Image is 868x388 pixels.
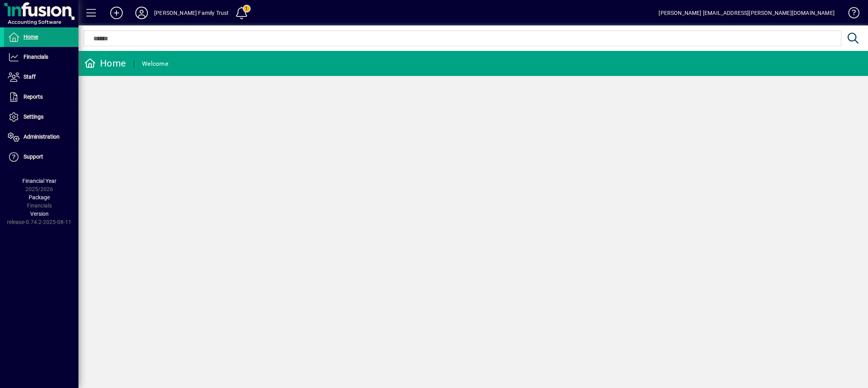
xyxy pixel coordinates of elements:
[24,34,38,40] span: Home
[24,54,48,60] span: Financials
[129,6,154,20] button: Profile
[4,127,78,147] a: Administration
[4,87,78,107] a: Reports
[24,74,36,80] span: Staff
[24,94,43,100] span: Reports
[4,107,78,127] a: Settings
[4,147,78,167] a: Support
[659,7,835,19] div: [PERSON_NAME] [EMAIL_ADDRESS][PERSON_NAME][DOMAIN_NAME]
[142,58,168,70] div: Welcome
[24,114,44,120] span: Settings
[843,2,858,27] a: Knowledge Base
[30,211,49,217] span: Version
[104,6,129,20] button: Add
[84,57,126,70] div: Home
[22,178,56,184] span: Financial Year
[24,134,60,140] span: Administration
[154,7,229,19] div: [PERSON_NAME] Family Trust
[4,47,78,67] a: Financials
[24,153,43,160] span: Support
[29,194,50,200] span: Package
[4,67,78,87] a: Staff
